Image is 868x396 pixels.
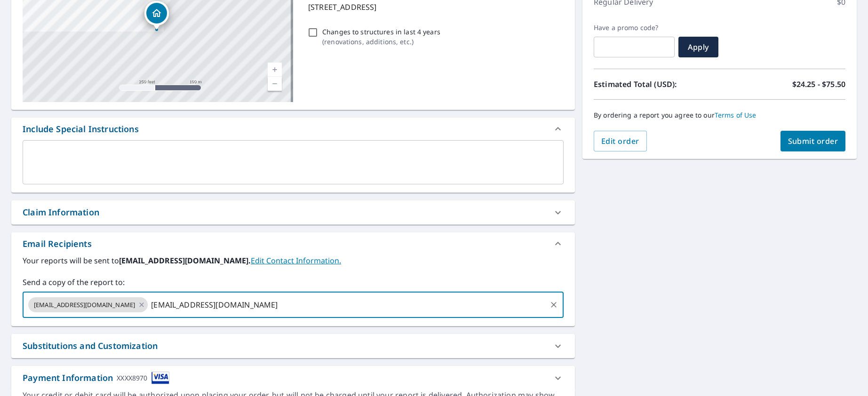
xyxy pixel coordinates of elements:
[594,131,647,151] button: Edit order
[788,136,838,146] span: Submit order
[251,255,341,266] a: EditContactInfo
[23,238,92,250] div: Email Recipients
[23,255,564,266] label: Your reports will be sent to
[11,232,575,255] div: Email Recipients
[23,123,139,135] div: Include Special Instructions
[11,200,575,224] div: Claim Information
[23,340,158,352] div: Substitutions and Customization
[144,1,169,30] div: Dropped pin, building 1, Residential property, 42496 Forest Ln Hammond, LA 70403
[268,77,282,91] a: Current Level 17, Zoom Out
[11,334,575,358] div: Substitutions and Customization
[28,297,148,312] div: [EMAIL_ADDRESS][DOMAIN_NAME]
[322,37,440,47] p: ( renovations, additions, etc. )
[780,131,846,151] button: Submit order
[686,42,711,52] span: Apply
[601,136,639,146] span: Edit order
[308,1,560,13] p: [STREET_ADDRESS]
[547,298,560,311] button: Clear
[151,372,169,384] img: cardImage
[792,79,845,90] p: $24.25 - $75.50
[268,63,282,77] a: Current Level 17, Zoom In
[117,372,147,384] div: XXXX8970
[23,277,564,288] label: Send a copy of the report to:
[23,372,169,384] div: Payment Information
[28,301,141,309] span: [EMAIL_ADDRESS][DOMAIN_NAME]
[678,37,718,57] button: Apply
[594,111,845,119] p: By ordering a report you agree to our
[119,255,251,266] b: [EMAIL_ADDRESS][DOMAIN_NAME].
[11,118,575,140] div: Include Special Instructions
[594,24,675,32] label: Have a promo code?
[715,111,757,119] a: Terms of Use
[322,27,440,37] p: Changes to structures in last 4 years
[23,206,99,219] div: Claim Information
[11,366,575,390] div: Payment InformationXXXX8970cardImage
[594,79,720,90] p: Estimated Total (USD):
